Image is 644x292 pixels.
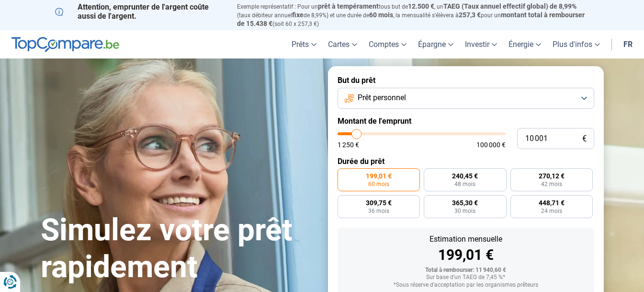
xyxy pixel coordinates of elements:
div: 199,01 € [345,248,587,262]
img: TopCompare [11,37,119,52]
a: Épargne [412,30,459,58]
span: 100 000 € [476,141,506,148]
span: montant total à rembourser de 15.438 € [237,11,585,27]
h1: Simulez votre prêt rapidement [41,212,316,286]
span: 199,01 € [366,173,392,179]
span: 365,30 € [452,199,478,206]
a: Cartes [322,30,363,58]
span: 24 mois [541,208,562,214]
span: € [582,135,587,143]
span: 240,45 € [452,173,478,179]
span: Prêt personnel [358,93,406,103]
span: 270,12 € [539,173,565,179]
span: fixe [292,11,304,19]
span: 60 mois [369,11,393,19]
a: Comptes [363,30,412,58]
div: *Sous réserve d'acceptation par les organismes prêteurs [345,282,587,289]
a: fr [618,30,638,58]
button: Prêt personnel [338,88,594,109]
span: 257,3 € [459,11,481,19]
a: Investir [459,30,503,58]
span: 309,75 € [366,199,392,206]
span: 60 mois [368,181,389,187]
span: 30 mois [454,208,475,214]
span: 448,71 € [539,199,565,206]
span: 1 250 € [338,141,359,148]
label: Durée du prêt [338,157,594,166]
span: 48 mois [454,181,475,187]
a: Énergie [503,30,547,58]
label: But du prêt [338,76,594,85]
label: Montant de l'emprunt [338,117,594,126]
p: Attention, emprunter de l'argent coûte aussi de l'argent. [55,2,226,21]
span: TAEG (Taux annuel effectif global) de 8,99% [443,2,576,10]
div: Sur base d'un TAEG de 7,45 %* [345,274,587,281]
span: prêt à tempérament [318,2,379,10]
a: Prêts [286,30,322,58]
span: 42 mois [541,181,562,187]
p: Exemple représentatif : Pour un tous but de , un (taux débiteur annuel de 8,99%) et une durée de ... [237,2,589,28]
span: 12.500 € [408,2,434,10]
div: Total à rembourser: 11 940,60 € [345,267,587,274]
span: 36 mois [368,208,389,214]
a: Plus d'infos [547,30,606,58]
div: Estimation mensuelle [345,235,587,243]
